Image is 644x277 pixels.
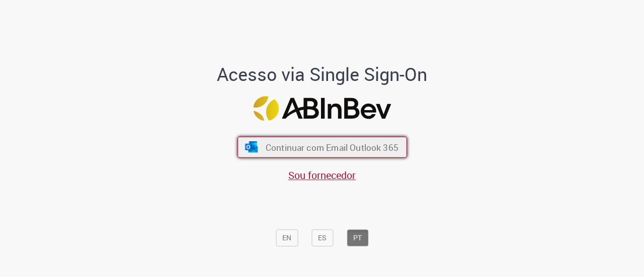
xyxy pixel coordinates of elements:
button: ícone Azure/Microsoft 360 Continuar com Email Outlook 365 [237,137,407,158]
a: Sou fornecedor [288,168,356,182]
button: PT [347,229,368,246]
button: EN [276,229,298,246]
img: Logo ABInBev [253,96,391,121]
button: ES [311,229,333,246]
img: ícone Azure/Microsoft 360 [244,142,259,153]
span: Continuar com Email Outlook 365 [265,141,398,153]
h1: Acesso via Single Sign-On [183,64,462,84]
